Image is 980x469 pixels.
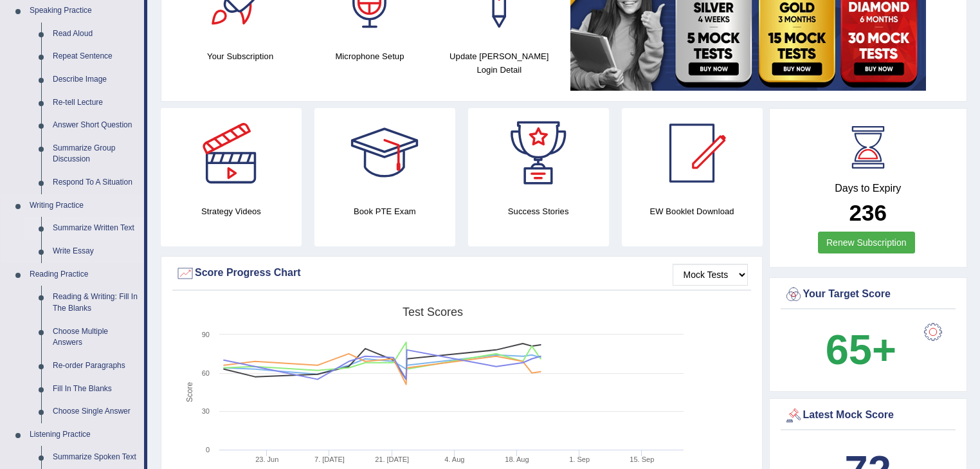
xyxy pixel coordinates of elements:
a: Fill In The Blanks [47,378,144,401]
a: Repeat Sentence [47,45,144,68]
tspan: Test scores [403,306,463,318]
text: 0 [206,446,210,454]
h4: Your Subscription [182,50,298,63]
a: Read Aloud [47,23,144,46]
tspan: 18. Aug [505,455,529,463]
div: Your Target Score [784,285,953,304]
tspan: 15. Sep [630,455,654,463]
a: Reading & Writing: Fill In The Blanks [47,286,144,320]
h4: Book PTE Exam [314,205,455,218]
a: Describe Image [47,68,144,91]
h4: Strategy Videos [161,205,302,218]
b: 236 [849,200,887,225]
a: Summarize Written Text [47,217,144,240]
text: 90 [202,331,210,338]
tspan: 23. Jun [255,455,278,463]
a: Summarize Spoken Text [47,446,144,469]
h4: EW Booklet Download [622,205,763,218]
h4: Days to Expiry [784,183,953,194]
b: 65+ [826,326,896,373]
a: Reading Practice [24,263,144,286]
a: Choose Single Answer [47,400,144,423]
a: Summarize Group Discussion [47,137,144,171]
text: 60 [202,369,210,377]
a: Choose Multiple Answers [47,320,144,354]
a: Re-tell Lecture [47,91,144,115]
div: Latest Mock Score [784,406,953,425]
a: Respond To A Situation [47,171,144,194]
h4: Update [PERSON_NAME] Login Detail [441,50,558,77]
div: Score Progress Chart [176,264,748,283]
a: Listening Practice [24,423,144,446]
a: Renew Subscription [818,232,915,253]
tspan: Score [185,382,194,403]
tspan: 4. Aug [444,455,464,463]
a: Re-order Paragraphs [47,354,144,378]
a: Writing Practice [24,194,144,217]
a: Write Essay [47,240,144,263]
tspan: 1. Sep [569,455,590,463]
tspan: 21. [DATE] [375,455,409,463]
a: Answer Short Question [47,114,144,137]
tspan: 7. [DATE] [314,455,345,463]
h4: Microphone Setup [311,50,428,63]
text: 30 [202,407,210,415]
h4: Success Stories [468,205,609,218]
